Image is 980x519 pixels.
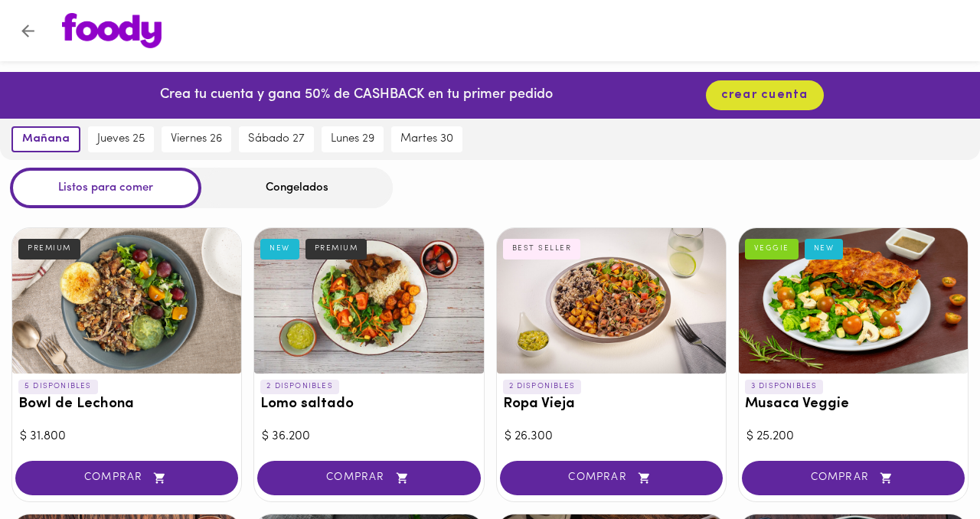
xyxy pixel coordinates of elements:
[262,428,475,446] div: $ 36.200
[22,132,70,146] span: mañana
[34,472,219,485] span: COMPRAR
[260,380,339,393] p: 2 DISPONIBLES
[171,132,222,146] span: viernes 26
[497,228,726,374] div: Ropa Vieja
[160,86,553,106] p: Crea tu cuenta y gana 50% de CASHBACK en tu primer pedido
[18,239,80,259] div: PREMIUM
[805,239,844,259] div: NEW
[248,132,305,146] span: sábado 27
[276,472,461,485] span: COMPRAR
[503,239,581,259] div: BEST SELLER
[721,88,808,103] span: crear cuenta
[260,397,477,413] h3: Lomo saltado
[745,239,799,259] div: VEGGIE
[519,472,704,485] span: COMPRAR
[331,132,374,146] span: lunes 29
[62,13,162,48] img: logo.png
[201,168,393,208] div: Congelados
[10,168,201,208] div: Listos para comer
[745,397,962,413] h3: Musaca Veggie
[891,430,965,504] iframe: Messagebird Livechat Widget
[162,126,231,152] button: viernes 26
[254,228,483,374] div: Lomo saltado
[761,472,946,485] span: COMPRAR
[12,228,241,374] div: Bowl de Lechona
[18,380,98,393] p: 5 DISPONIBLES
[20,428,234,446] div: $ 31.800
[239,126,314,152] button: sábado 27
[15,461,238,495] button: COMPRAR
[18,397,235,413] h3: Bowl de Lechona
[746,428,960,446] div: $ 25.200
[706,80,824,110] button: crear cuenta
[97,132,145,146] span: jueves 25
[503,380,582,393] p: 2 DISPONIBLES
[503,397,720,413] h3: Ropa Vieja
[257,461,480,495] button: COMPRAR
[742,461,965,495] button: COMPRAR
[400,132,453,146] span: martes 30
[739,228,968,374] div: Musaca Veggie
[391,126,462,152] button: martes 30
[88,126,154,152] button: jueves 25
[260,239,299,259] div: NEW
[505,428,718,446] div: $ 26.300
[500,461,723,495] button: COMPRAR
[11,126,80,152] button: mañana
[305,239,367,259] div: PREMIUM
[322,126,384,152] button: lunes 29
[9,12,47,50] button: Volver
[745,380,824,393] p: 3 DISPONIBLES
